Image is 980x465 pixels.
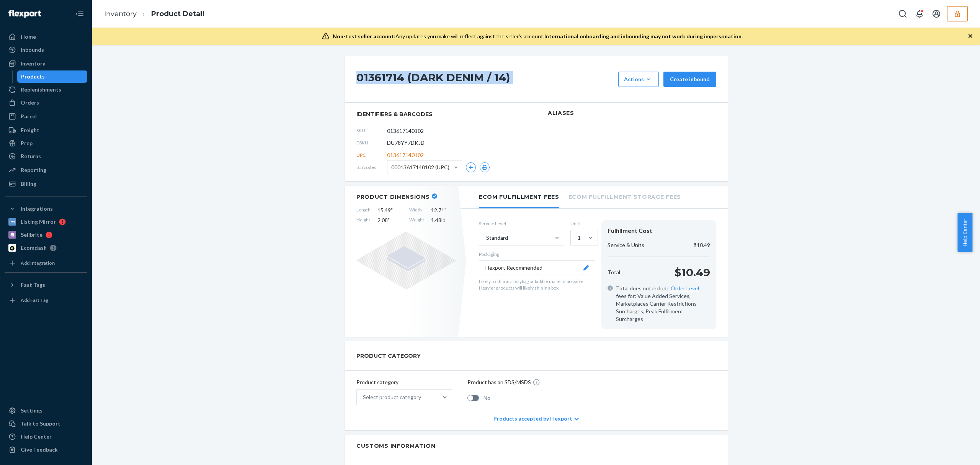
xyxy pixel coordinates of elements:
a: Inventory [5,57,87,70]
div: 1 [578,234,581,242]
label: Service Level [479,220,564,227]
p: Likely to ship in a polybag or bubble mailer if possible. Heavier products will likely ship in a ... [479,278,595,291]
div: Any updates you make will reflect against the seller's account. [333,33,743,40]
span: 12.71 [431,206,456,214]
div: Talk to Support [21,420,60,427]
a: Returns [5,150,87,162]
span: identifiers & barcodes [356,110,524,118]
span: " [391,207,393,213]
div: Sellbrite [21,231,42,239]
li: Ecom Fulfillment Storage Fees [568,186,681,207]
a: Listing Mirror [5,216,87,228]
a: Inbounds [5,44,87,56]
a: Products [17,70,88,83]
span: DSKU [356,139,387,146]
a: Ecomdash [5,242,87,254]
p: $10.49 [694,241,710,249]
span: Width [409,206,424,214]
a: Talk to Support [5,418,87,430]
div: Home [21,33,36,41]
div: Freight [21,126,39,134]
input: 1 [577,234,578,242]
div: Help Center [21,433,52,440]
ol: breadcrumbs [98,3,211,25]
div: Give Feedback [21,446,58,454]
div: Billing [21,180,36,188]
span: " [388,217,390,223]
a: Sellbrite [5,229,87,241]
div: Fast Tags [21,281,45,289]
span: No [483,394,490,402]
label: Units [570,220,595,227]
span: DU78YY7DKJD [387,139,425,147]
div: Inbounds [21,46,44,54]
button: Open notifications [912,6,927,21]
a: Parcel [5,110,87,123]
span: UPC [356,152,387,158]
input: Standard [485,234,486,242]
div: Settings [21,407,42,414]
h2: Customs Information [356,442,716,449]
span: Length [356,206,371,214]
span: International onboarding and inbounding may not work during impersonation. [544,33,743,39]
button: Help Center [957,213,972,252]
div: Products accepted by Flexport [493,407,579,430]
button: Create inbound [663,72,716,87]
div: Returns [21,152,41,160]
div: Parcel [21,113,37,120]
a: Order Level [671,285,699,291]
a: Freight [5,124,87,136]
a: Add Integration [5,257,87,269]
button: Fast Tags [5,279,87,291]
div: Select product category [363,393,421,401]
div: Replenishments [21,86,61,93]
img: Flexport logo [8,10,41,18]
a: Home [5,31,87,43]
div: Add Fast Tag [21,297,48,303]
span: 013617140102 [387,151,424,159]
div: Fulfillment Cost [608,226,710,235]
p: Packaging [479,251,595,257]
span: " [444,207,446,213]
a: Orders [5,97,87,109]
span: 15.49 [377,206,402,214]
div: Reporting [21,166,46,174]
span: Non-test seller account: [333,33,395,39]
span: 2.08 [377,216,402,224]
p: Product category [356,378,452,386]
p: $10.49 [675,265,710,280]
button: Give Feedback [5,444,87,456]
div: Standard [486,234,508,242]
span: 1.48 lb [431,216,456,224]
a: Replenishments [5,84,87,96]
h2: PRODUCT CATEGORY [356,349,421,363]
span: Barcodes [356,164,387,170]
span: Total does not include fees for: Value Added Services, Marketplaces Carrier Restrictions Surcharg... [616,285,710,323]
a: Inventory [104,10,137,18]
button: Close Navigation [72,6,87,21]
li: Ecom Fulfillment Fees [479,186,559,208]
div: Listing Mirror [21,218,56,226]
a: Product Detail [151,10,204,18]
a: Settings [5,404,87,417]
p: Total [608,269,620,276]
div: Inventory [21,60,45,67]
a: Billing [5,178,87,190]
button: Flexport Recommended [479,260,595,275]
span: SKU [356,127,387,134]
span: 00013617140102 (UPC) [391,161,449,174]
button: Actions [618,72,659,87]
a: Prep [5,137,87,149]
div: Products [21,73,45,80]
div: Orders [21,99,39,106]
h2: Product Dimensions [356,193,430,200]
h2: Aliases [548,110,716,116]
div: Prep [21,139,33,147]
p: Service & Units [608,241,644,249]
div: Ecomdash [21,244,47,252]
h1: 01361714 (DARK DENIM / 14) [356,72,614,87]
a: Add Fast Tag [5,294,87,306]
button: Open account menu [929,6,944,21]
div: Add Integration [21,260,55,266]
